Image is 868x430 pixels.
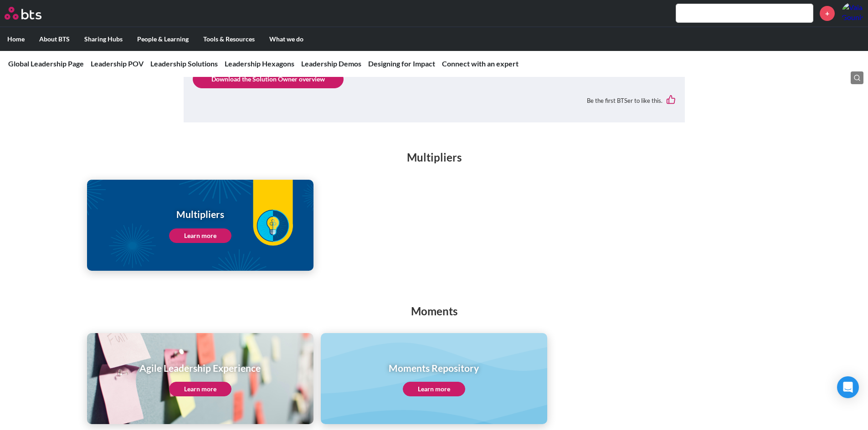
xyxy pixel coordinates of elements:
[368,59,435,68] a: Designing for Impact
[842,2,863,24] img: Vaia Gounis
[389,361,479,374] h1: Moments Repository
[5,7,41,20] img: BTS Logo
[139,361,261,374] h1: Agile Leadership Experience
[837,376,859,398] div: Open Intercom Messenger
[77,27,130,51] label: Sharing Hubs
[169,228,231,243] a: Learn more
[196,27,262,51] label: Tools & Resources
[193,70,344,88] a: Download the Solution Owner overview
[169,382,231,396] a: Learn more
[169,207,231,221] h1: Multipliers
[301,59,361,68] a: Leadership Demos
[5,7,58,20] a: Go home
[225,59,294,68] a: Leadership Hexagons
[130,27,196,51] label: People & Learning
[842,2,863,24] a: Profile
[91,59,144,68] a: Leadership POV
[262,27,311,51] label: What we do
[820,6,835,21] a: +
[32,27,77,51] label: About BTS
[442,59,519,68] a: Connect with an expert
[8,59,84,68] a: Global Leadership Page
[403,382,465,396] a: Learn more
[150,59,218,68] a: Leadership Solutions
[193,88,676,113] div: Be the first BTSer to like this.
